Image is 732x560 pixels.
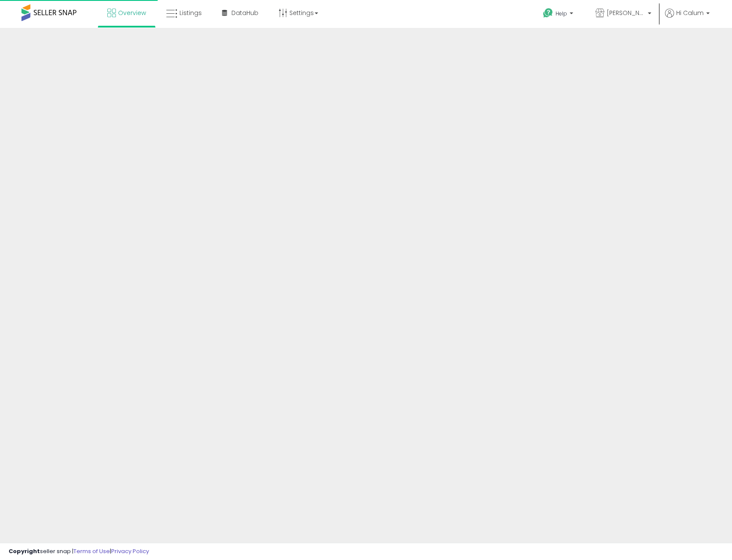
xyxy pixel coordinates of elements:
[543,8,553,18] i: Get Help
[231,9,258,17] span: DataHub
[665,9,710,28] a: Hi Calum
[676,9,704,17] span: Hi Calum
[607,9,645,17] span: [PERSON_NAME] Essentials LLC
[556,10,567,17] span: Help
[179,9,202,17] span: Listings
[536,1,582,28] a: Help
[118,9,146,17] span: Overview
